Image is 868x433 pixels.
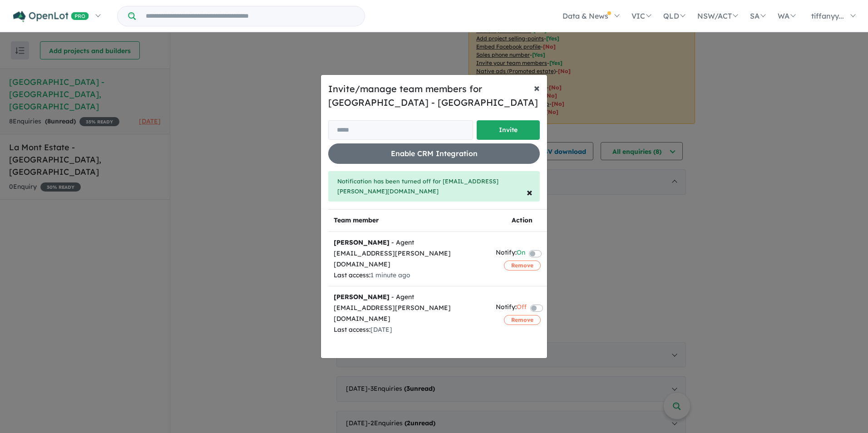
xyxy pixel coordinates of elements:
[13,11,89,22] img: Openlot PRO Logo White
[334,237,485,248] div: - Agent
[328,210,490,232] th: Team member
[334,293,390,301] strong: [PERSON_NAME]
[504,315,541,325] button: Remove
[370,271,410,279] span: 1 minute ago
[496,247,525,260] div: Notify:
[477,120,540,140] button: Invite
[490,210,554,232] th: Action
[328,143,540,164] button: Enable CRM Integration
[334,238,390,246] strong: [PERSON_NAME]
[138,6,363,26] input: Try estate name, suburb, builder or developer
[328,82,540,109] h5: Invite/manage team members for [GEOGRAPHIC_DATA] - [GEOGRAPHIC_DATA]
[517,247,525,260] span: On
[334,303,485,325] div: [EMAIL_ADDRESS][PERSON_NAME][DOMAIN_NAME]
[334,270,485,281] div: Last access:
[334,292,485,303] div: - Agent
[517,302,527,314] span: Off
[534,81,540,94] span: ×
[811,11,844,20] span: tiffanyy...
[370,325,392,334] span: [DATE]
[504,261,541,271] button: Remove
[334,248,485,270] div: [EMAIL_ADDRESS][PERSON_NAME][DOMAIN_NAME]
[519,179,540,205] button: Close
[496,302,527,314] div: Notify:
[527,185,533,199] span: ×
[334,325,485,335] div: Last access:
[328,171,540,202] div: Notification has been turned off for [EMAIL_ADDRESS][PERSON_NAME][DOMAIN_NAME]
